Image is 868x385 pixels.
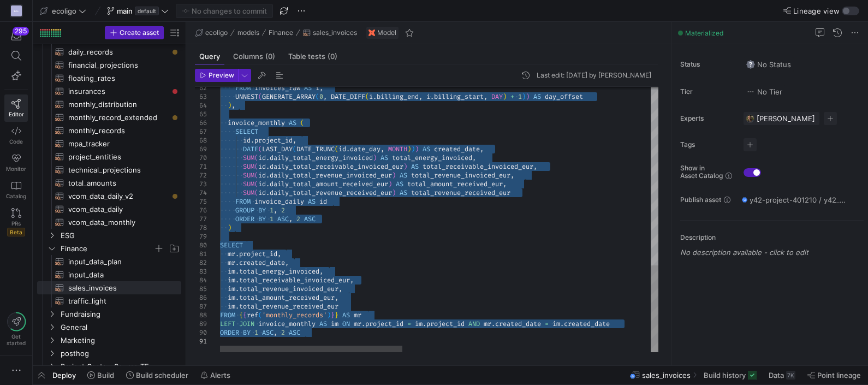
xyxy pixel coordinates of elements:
span: ESG [61,229,180,242]
span: im [228,293,235,302]
span: . [266,180,270,188]
span: , [419,92,423,101]
span: Columns [233,53,275,60]
span: billing_start [434,92,484,101]
a: technical_projections​​​​​​​​​​ [37,163,181,176]
span: ( [254,162,258,171]
span: total_revenue_invoiced_eur [411,171,510,180]
span: sales_invoices [313,29,357,37]
div: Press SPACE to select this row. [37,137,181,150]
div: Press SPACE to select this row. [37,294,181,307]
button: Point lineage [802,366,866,384]
div: Press SPACE to select this row. [37,203,181,216]
a: floating_rates​​​​​​​​​​ [37,72,181,85]
span: General [61,321,180,334]
div: 86 [195,293,207,302]
span: mr [228,258,235,267]
span: SUM [243,171,254,180]
div: Press SPACE to select this row. [37,229,181,242]
div: Press SPACE to select this row. [37,150,181,163]
span: id [258,162,266,171]
span: sales_invoices​​​​​​​​​​ [68,282,169,294]
span: total_revenue_received_eur [411,188,510,197]
span: total_receivable_invoiced_eur [423,162,533,171]
span: i [369,92,373,101]
div: 79 [195,232,207,241]
a: input_data_plan​​​​​​​​​​ [37,255,181,268]
img: undefined [368,29,375,36]
span: ecoligo [52,7,76,15]
span: . [235,293,239,302]
span: MONTH [388,145,407,153]
div: 74 [195,188,207,197]
span: monthly_record_extended​​​​​​​​​​ [68,111,169,124]
img: No status [746,60,755,69]
span: technical_projections​​​​​​​​​​ [68,164,169,176]
span: , [503,180,507,188]
span: total_energy_invoiced [239,267,319,276]
span: i [426,92,430,101]
span: id [258,171,266,180]
a: daily_records​​​​​​​​​​ [37,45,181,58]
span: DATE_DIFF [331,92,365,101]
span: (0) [328,53,337,60]
span: Create asset [120,29,159,37]
span: posthog [61,347,180,360]
button: Getstarted [4,308,28,351]
span: ) [526,92,530,101]
span: AS [411,162,419,171]
span: ) [373,153,377,162]
div: Press SPACE to select this row. [37,176,181,189]
button: maindefault [104,4,171,18]
a: traffic_light​​​​​​​​​​ [37,294,181,307]
a: vcom_data_monthly​​​​​​​​​​ [37,216,181,229]
span: . [251,136,254,145]
span: Tier [680,88,735,96]
div: Press SPACE to select this row. [37,255,181,268]
div: Press SPACE to select this row. [37,189,181,203]
span: invoice_daily [254,197,304,206]
span: ecoligo [205,29,228,37]
div: Press SPACE to select this row. [37,98,181,111]
a: vcom_data_daily_v2​​​​​​​​​​ [37,189,181,203]
a: project_entities​​​​​​​​​​ [37,150,181,163]
span: Data [769,371,784,380]
a: financial_projections​​​​​​​​​​ [37,58,181,72]
span: ( [300,119,304,127]
div: 75 [195,197,207,206]
span: 0 [319,92,323,101]
span: , [480,145,484,153]
span: mr [228,250,235,258]
span: ( [254,188,258,197]
span: date_day [350,145,381,153]
div: 83 [195,267,207,276]
span: total_amount_received_eur [239,293,335,302]
span: Preview [209,72,234,79]
div: 63 [195,92,207,101]
button: Finance [266,26,296,39]
span: im [228,276,235,285]
span: total_receivable_invoiced_eur [239,276,350,285]
span: billing_end [377,92,419,101]
span: input_data​​​​​​​​​​ [68,269,169,281]
span: project_id [239,250,277,258]
span: AS [423,145,430,153]
button: 295 [4,26,28,46]
span: ( [254,171,258,180]
img: https://storage.googleapis.com/y42-prod-data-exchange/images/7e7RzXvUWcEhWhf8BYUbRCghczaQk4zBh2Nv... [746,114,754,123]
span: id [243,136,251,145]
span: , [472,153,476,162]
div: 81 [195,250,207,258]
span: SUM [243,153,254,162]
span: traffic_light​​​​​​​​​​ [68,295,169,307]
a: EG [4,2,28,20]
span: total_amount_received_eur [407,180,503,188]
span: Project Costs - Source TF [61,360,180,373]
span: ( [254,153,258,162]
span: (0) [265,53,275,60]
span: floating_rates​​​​​​​​​​ [68,72,169,85]
div: Press SPACE to select this row. [37,242,181,255]
span: GROUP [235,206,254,215]
span: . [346,145,350,153]
span: No Status [746,60,791,69]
